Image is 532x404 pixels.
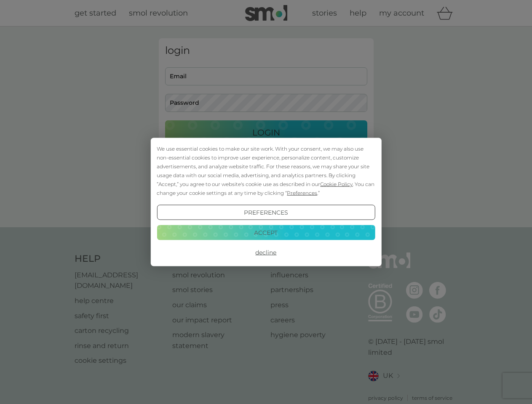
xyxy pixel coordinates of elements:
[157,225,375,240] button: Accept
[157,245,375,260] button: Decline
[157,205,375,220] button: Preferences
[157,144,375,197] div: We use essential cookies to make our site work. With your consent, we may also use non-essential ...
[287,190,317,196] span: Preferences
[150,138,381,266] div: Cookie Consent Prompt
[320,181,353,187] span: Cookie Policy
